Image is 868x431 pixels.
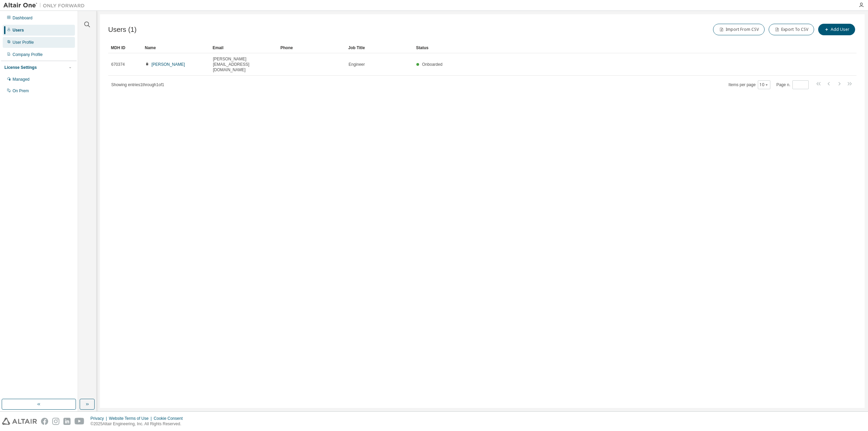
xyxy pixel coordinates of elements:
div: Name [145,42,207,53]
button: Add User [818,24,855,35]
div: License Settings [4,65,37,70]
span: [PERSON_NAME][EMAIL_ADDRESS][DOMAIN_NAME] [213,56,275,73]
button: Import From CSV [713,24,765,35]
div: On Prem [13,88,29,94]
img: linkedin.svg [63,418,71,425]
div: User Profile [13,40,34,45]
div: Managed [13,77,29,82]
div: Users [13,27,24,33]
a: [PERSON_NAME] [152,62,185,67]
div: Cookie Consent [154,416,186,421]
div: Privacy [91,416,109,421]
div: Job Title [348,42,411,53]
span: Onboarded [422,62,442,67]
img: Altair One [3,2,88,9]
div: Dashboard [13,15,33,21]
button: 10 [759,82,769,87]
div: MDH ID [111,42,139,53]
div: Email [213,42,275,53]
div: Status [416,42,821,53]
img: youtube.svg [75,418,84,425]
img: instagram.svg [52,418,59,425]
span: Items per page [729,80,770,89]
div: Phone [280,42,343,53]
span: Showing entries 1 through 1 of 1 [111,82,164,87]
span: Page n. [776,80,809,89]
span: 670374 [111,62,125,67]
button: Export To CSV [769,24,814,35]
img: altair_logo.svg [2,418,37,425]
p: © 2025 Altair Engineering, Inc. All Rights Reserved. [91,421,187,427]
span: Engineer [349,62,365,67]
span: Users (1) [108,26,137,34]
div: Company Profile [13,52,43,57]
img: facebook.svg [41,418,48,425]
div: Website Terms of Use [109,416,154,421]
